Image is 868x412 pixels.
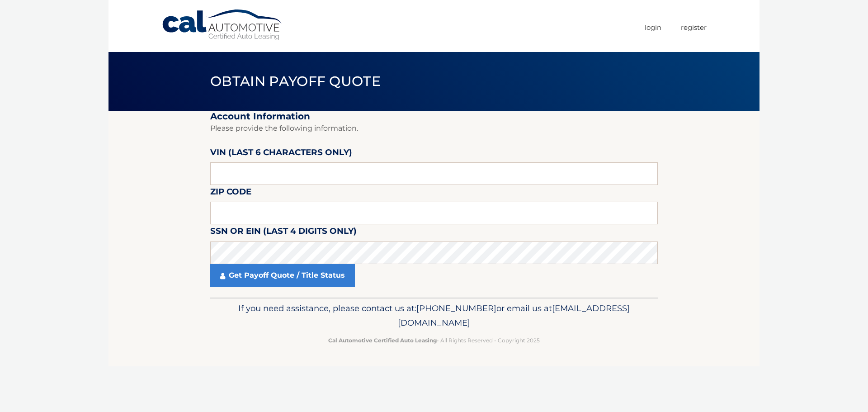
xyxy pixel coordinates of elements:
span: Obtain Payoff Quote [210,73,381,90]
label: SSN or EIN (last 4 digits only) [210,224,357,241]
strong: Cal Automotive Certified Auto Leasing [328,337,437,344]
span: [PHONE_NUMBER] [416,303,496,313]
p: If you need assistance, please contact us at: or email us at [216,301,652,330]
a: Cal Automotive [161,9,283,41]
a: Register [681,20,707,35]
label: VIN (last 6 characters only) [210,146,352,162]
a: Get Payoff Quote / Title Status [210,264,355,287]
label: Zip Code [210,185,251,202]
p: Please provide the following information. [210,122,658,135]
h2: Account Information [210,111,658,122]
a: Login [645,20,661,35]
p: - All Rights Reserved - Copyright 2025 [216,336,652,345]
